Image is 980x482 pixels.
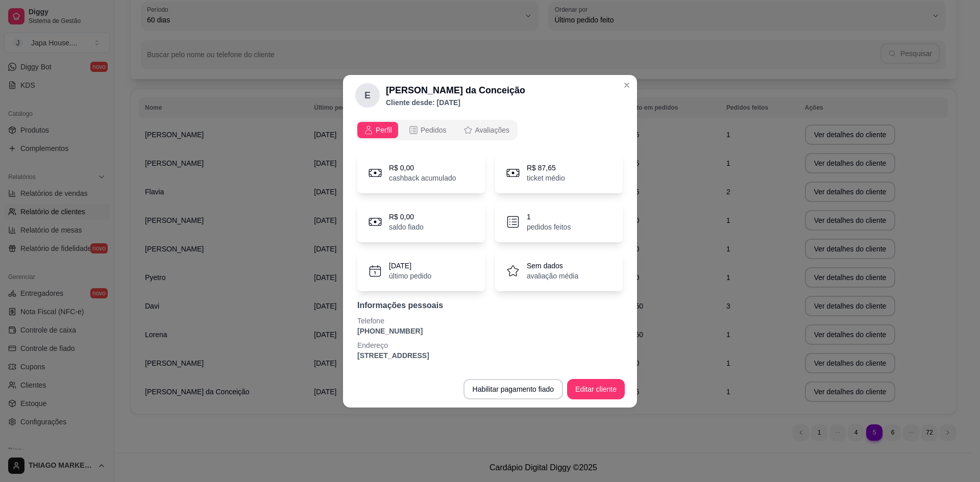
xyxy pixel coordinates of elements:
p: avaliação média [527,271,578,281]
p: R$ 0,00 [389,212,424,222]
div: opções [355,120,625,140]
span: Avaliações [475,125,509,135]
h2: [PERSON_NAME] da Conceição [386,83,525,97]
p: 1 [527,212,571,222]
p: Endereço [357,340,623,350]
span: Perfil [376,125,392,135]
button: Habilitar pagamento fiado [463,379,563,399]
p: saldo fiado [389,222,424,232]
p: R$ 87,65 [527,163,565,173]
p: ticket médio [527,173,565,183]
button: Editar cliente [567,379,625,399]
p: Informações pessoais [357,299,623,312]
p: cashback acumulado [389,173,456,183]
button: Close [619,77,635,93]
div: opções [355,120,518,140]
span: Pedidos [421,125,447,135]
p: último pedido [389,271,431,281]
p: Telefone [357,316,623,326]
p: R$ 0,00 [389,163,456,173]
p: Cliente desde: [DATE] [386,97,525,108]
p: [STREET_ADDRESS] [357,350,623,361]
p: Sem dados [527,261,578,271]
p: pedidos feitos [527,222,571,232]
p: [DATE] [389,261,431,271]
div: E [355,83,380,108]
p: [PHONE_NUMBER] [357,326,623,336]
